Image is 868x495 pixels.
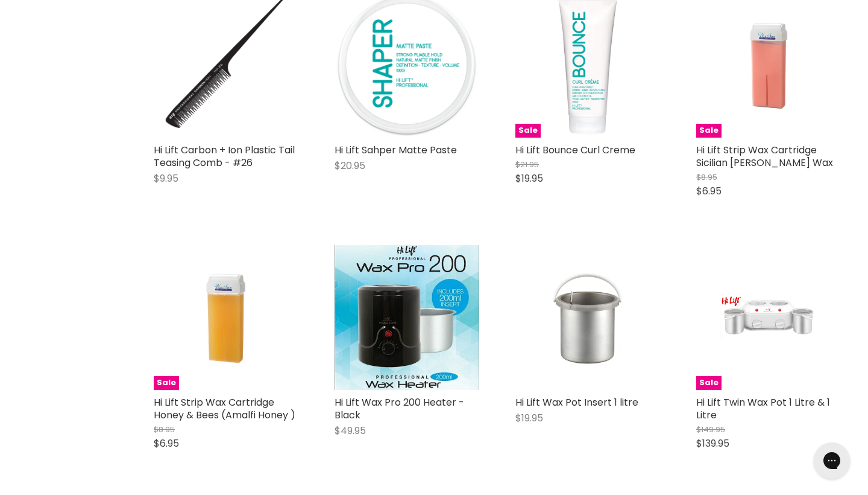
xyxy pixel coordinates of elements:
[515,171,543,185] span: $19.95
[696,424,725,435] span: $149.95
[515,124,541,138] span: Sale
[154,395,295,422] a: Hi Lift Strip Wax Cartridge Honey & Bees (Amalfi Honey )
[808,438,856,483] iframe: Gorgias live chat messenger
[154,171,178,185] span: $9.95
[515,395,638,409] a: Hi Lift Wax Pot Insert 1 litre
[696,395,830,422] a: Hi Lift Twin Wax Pot 1 Litre & 1 Litre
[154,143,295,170] a: Hi Lift Carbon + Ion Plastic Tail Teasing Comb - #26
[515,159,539,170] span: $21.95
[178,245,274,390] img: Hi Lift Strip Wax Cartridge Honey & Bees (Amalfi Honey )
[696,124,722,138] span: Sale
[154,376,179,390] span: Sale
[720,245,817,390] img: Hi Lift Twin Wax Pot 1 Litre & 1 Litre
[335,245,479,390] img: Hi Lift Wax Pro 200 Heater - Black
[154,245,298,390] a: Hi Lift Strip Wax Cartridge Honey & Bees (Amalfi Honey )Sale
[696,184,722,198] span: $6.95
[696,143,833,170] a: Hi Lift Strip Wax Cartridge Sicilian [PERSON_NAME] Wax
[154,436,179,450] span: $6.95
[335,159,365,173] span: $20.95
[696,376,722,390] span: Sale
[335,143,457,157] a: Hi Lift Sahper Matte Paste
[154,424,175,435] span: $8.95
[696,171,717,183] span: $8.95
[696,436,729,450] span: $139.95
[515,143,635,157] a: Hi Lift Bounce Curl Creme
[539,245,636,390] img: Hi Lift Wax Pot Insert 1 litre
[335,424,366,438] span: $49.95
[515,245,660,390] a: Hi Lift Wax Pot Insert 1 litre
[696,245,841,390] a: Hi Lift Twin Wax Pot 1 Litre & 1 LitreSale
[335,395,464,422] a: Hi Lift Wax Pro 200 Heater - Black
[515,411,543,425] span: $19.95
